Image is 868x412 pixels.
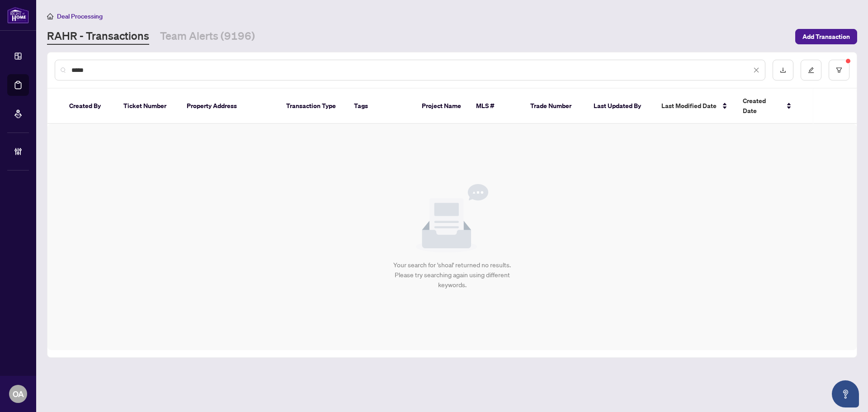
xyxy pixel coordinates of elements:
[654,89,736,124] th: Last Modified Date
[347,89,415,124] th: Tags
[13,388,24,400] span: OA
[829,60,849,81] button: filter
[57,12,103,20] span: Deal Processing
[586,89,654,124] th: Last Updated By
[795,29,857,44] button: Add Transaction
[62,89,116,124] th: Created By
[808,67,814,73] span: edit
[743,96,781,116] span: Created Date
[661,101,717,111] span: Last Modified Date
[523,89,586,124] th: Trade Number
[416,184,488,253] img: Null State Icon
[736,89,799,124] th: Created Date
[47,28,149,45] a: RAHR - Transactions
[160,28,255,45] a: Team Alerts (9196)
[801,60,821,81] button: edit
[773,60,793,81] button: download
[116,89,179,124] th: Ticket Number
[391,260,514,290] div: Your search for 'shoal' returned no results. Please try searching again using different keywords.
[415,89,469,124] th: Project Name
[279,89,347,124] th: Transaction Type
[836,67,842,73] span: filter
[469,89,523,124] th: MLS #
[7,7,29,24] img: logo
[780,67,786,73] span: download
[47,13,53,19] span: home
[753,67,759,73] span: close
[832,380,859,407] button: Open asap
[179,89,279,124] th: Property Address
[802,29,850,44] span: Add Transaction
